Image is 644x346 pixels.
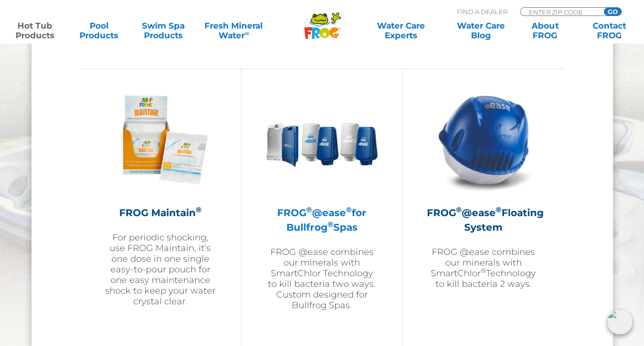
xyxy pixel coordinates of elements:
img: bullfrog-product-hero-300x300.png [266,83,378,196]
p: Find A Dealer [457,7,507,16]
a: Water CareBlog [456,21,506,40]
h2: FROG Maintain [104,205,217,220]
a: Swim SpaProducts [138,21,188,40]
p: FROG @ease combines our minerals with SmartChlor Technology to kill bacteria two ways. Custom des... [266,247,378,311]
input: Zip Code Form [528,8,593,16]
a: Water CareExperts [361,21,442,40]
a: FROG Maintain®For periodic shocking, use FROG Maintain, it’s one dose in one single easy-to-pour ... [104,83,217,335]
a: AboutFROG [520,21,570,40]
sup: ∞ [245,30,249,37]
a: Fresh MineralWater∞ [203,21,265,40]
h2: FROG @ease Floating System [427,205,540,235]
h2: FROG @ease for Bullfrog Spas [266,205,378,235]
a: ContactFROG [584,21,634,40]
input: GO [604,8,621,16]
sup: ® [456,205,462,214]
sup: ® [496,205,502,214]
sup: ® [196,205,202,214]
a: Hot TubProducts [10,21,60,40]
sup: ® [327,220,333,229]
a: PoolProducts [74,21,124,40]
sup: ® [346,205,352,214]
sup: ® [306,205,312,214]
a: FROG®@ease®Floating SystemFROG @ease combines our minerals with SmartChlor®Technology to kill bac... [427,83,540,335]
sup: ® [481,267,486,274]
img: Frog_Maintain_Hero-2-v2-300x300.png [104,83,217,196]
p: For periodic shocking, use FROG Maintain, it’s one dose in one single easy-to-pour pouch for one ... [104,232,217,307]
a: FROG®@ease®for Bullfrog®SpasFROG @ease combines our minerals with SmartChlor Technology to kill b... [266,83,378,335]
img: openIcon [607,309,632,334]
img: hot-tub-product-atease-system-300x300.png [427,83,540,196]
p: FROG @ease combines our minerals with SmartChlor Technology to kill bacteria 2 ways. [427,247,540,289]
